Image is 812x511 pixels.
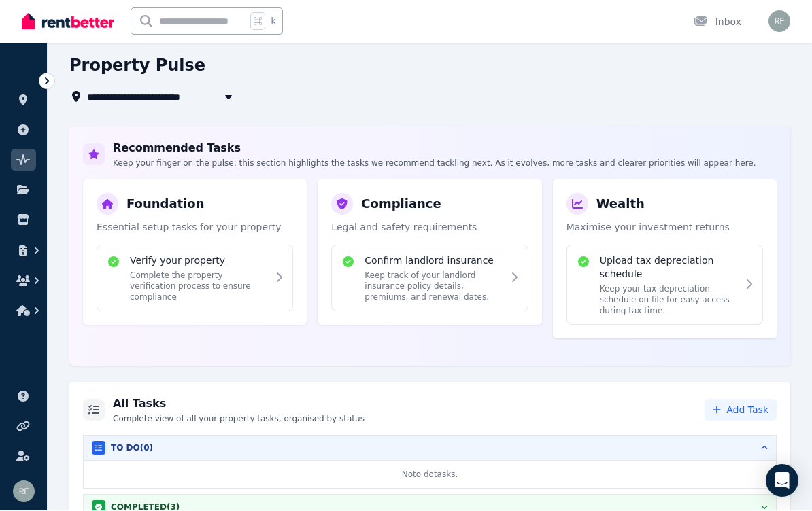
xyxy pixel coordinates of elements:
p: Keep your tax depreciation schedule on file for easy access during tax time. [600,284,738,317]
p: Keep track of your landlord insurance policy details, premiums, and renewal dates. [365,270,503,303]
img: Ross Forbes-Stephen [13,481,35,503]
p: Maximise your investment returns [566,221,763,234]
h3: TO DO ( 0 ) [111,443,153,454]
p: Complete view of all your property tasks, organised by status [113,414,365,425]
h4: Verify your property [130,254,268,268]
img: RentBetter [22,12,114,32]
p: Keep your finger on the pulse: this section highlights the tasks we recommend tackling next. As i... [113,158,756,169]
p: Complete the property verification process to ensure compliance [130,270,268,303]
button: TO DO(0) [84,436,776,461]
h3: Compliance [361,195,441,214]
h2: All Tasks [113,396,365,412]
p: Essential setup tasks for your property [97,221,293,234]
div: Open Intercom Messenger [766,465,798,497]
h4: Upload tax depreciation schedule [600,254,738,281]
button: Add Task [705,400,777,421]
div: Verify your propertyComplete the property verification process to ensure compliance [97,245,293,312]
h4: Confirm landlord insurance [365,254,503,268]
h3: Wealth [596,195,645,214]
span: k [271,16,275,27]
div: Upload tax depreciation scheduleKeep your tax depreciation schedule on file for easy access durin... [566,245,763,325]
h1: Property Pulse [69,55,205,77]
div: Confirm landlord insuranceKeep track of your landlord insurance policy details, premiums, and ren... [331,245,528,312]
img: Ross Forbes-Stephen [768,11,790,33]
h3: Foundation [126,195,205,214]
p: Legal and safety requirements [331,221,528,234]
h2: Recommended Tasks [113,141,756,157]
div: Inbox [694,16,741,29]
div: No to do tasks. [84,461,776,489]
span: Add Task [726,404,768,417]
